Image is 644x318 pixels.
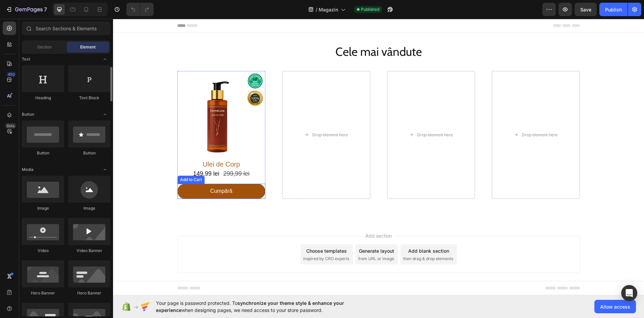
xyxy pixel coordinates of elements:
span: Text [22,56,30,62]
button: 7 [3,3,50,16]
div: Heading [22,95,64,101]
div: Video Banner [68,248,110,254]
div: Text Block [68,95,110,101]
div: Image [68,205,110,211]
iframe: Design area [113,19,644,295]
button: Allow access [594,300,636,313]
span: Section [37,44,52,50]
span: from URL or image [245,237,281,243]
div: Video [22,248,64,254]
input: Search Sections & Elements [22,22,110,35]
div: Image [22,205,64,211]
span: Toggle open [100,54,110,65]
div: Button [22,150,64,156]
div: Publish [605,6,622,13]
div: Open Intercom Messenger [621,285,637,301]
span: synchronize your theme style & enhance your experience [156,300,344,313]
span: Toggle open [100,109,110,120]
div: Beta [5,123,16,129]
span: Allow access [600,303,630,310]
span: Media [22,167,34,173]
div: Choose templates [193,228,234,236]
div: Drop element here [199,113,235,119]
span: Toggle open [100,164,110,175]
span: then drag & drop elements [290,237,340,243]
span: Published [361,6,379,12]
div: Drop element here [409,113,444,119]
button: Publish [599,3,628,16]
div: Undo/Redo [126,3,154,16]
div: Hero Banner [68,290,110,296]
div: Drop element here [304,113,340,119]
div: 450 [6,72,16,77]
button: Save [575,3,597,16]
span: inspired by CRO experts [190,237,236,243]
div: Button [68,150,110,156]
span: Your page is password protected. To when designing pages, we need access to your store password. [156,299,370,314]
span: Magazin [319,6,338,13]
span: Add section [250,213,281,220]
span: Save [580,7,591,12]
div: Add blank section [295,228,336,236]
div: Generate layout [246,228,281,236]
span: / [316,6,317,13]
span: Button [22,111,34,117]
p: 7 [44,5,47,13]
span: Element [80,44,96,50]
div: Hero Banner [22,290,64,296]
